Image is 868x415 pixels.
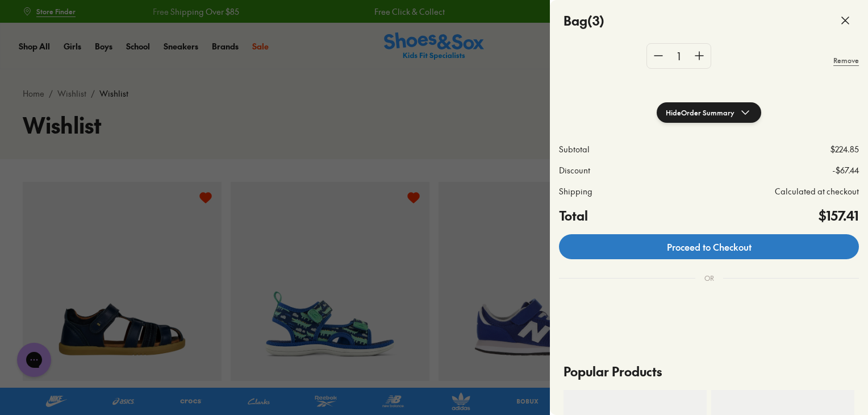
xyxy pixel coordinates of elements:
[564,353,854,390] p: Popular Products
[657,102,761,123] button: HideOrder Summary
[559,234,859,259] a: Proceed to Checkout
[831,143,859,155] p: $224.85
[819,206,859,225] h4: $157.41
[559,306,859,337] iframe: PayPal-paypal
[559,143,590,155] p: Subtotal
[775,185,859,197] p: Calculated at checkout
[559,185,592,197] p: Shipping
[559,206,588,225] h4: Total
[695,264,723,292] div: OR
[559,164,590,176] p: Discount
[832,164,859,176] p: -$67.44
[6,4,40,38] button: Gorgias live chat
[564,11,604,30] h4: Bag ( 3 )
[670,44,688,68] div: 1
